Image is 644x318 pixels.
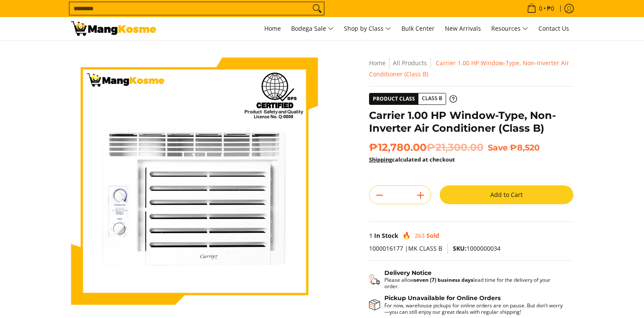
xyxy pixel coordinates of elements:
a: Shop by Class [340,17,395,40]
a: Product Class Class B [369,93,457,105]
span: Product Class [369,93,418,104]
a: Shipping [369,156,392,163]
span: 1 [369,231,372,240]
a: Bulk Center [397,17,439,40]
span: SKU: [453,244,467,252]
button: Shipping & Delivery [369,269,565,290]
span: Bodega Sale [291,23,334,34]
span: • [524,4,557,13]
img: Carrier 1.00 HP Window-Type, Non-Inverter Air Conditioner (Class B) [71,58,318,305]
a: New Arrivals [441,17,485,40]
span: Contact Us [538,24,569,32]
strong: Pickup Unavailable for Online Orders [384,294,501,302]
span: 0 [538,6,544,12]
h1: Carrier 1.00 HP Window-Type, Non-Inverter Air Conditioner (Class B) [369,109,573,135]
a: Home [369,59,386,67]
span: ₱12,780.00 [369,141,484,154]
strong: seven (7) business days [414,276,473,283]
a: Resources [487,17,532,40]
strong: Delivery Notice [384,269,432,277]
nav: Breadcrumbs [369,58,573,80]
span: 1000016177 |MK CLASS B [369,244,442,252]
span: Bulk Center [401,24,435,32]
span: ₱8,520 [510,142,540,153]
strong: calculated at checkout [369,156,455,163]
nav: Main Menu [165,17,573,40]
button: Add to Cart [440,185,573,204]
span: Sold [426,231,439,240]
span: Carrier 1.00 HP Window-Type, Non-Inverter Air Conditioner (Class B) [369,59,569,78]
a: Bodega Sale [287,17,338,40]
span: ₱0 [546,6,555,12]
span: In Stock [374,231,398,240]
span: Class B [418,93,446,104]
span: 1000000034 [453,244,501,252]
p: Please allow lead time for the delivery of your order. [384,277,565,289]
img: Carrier CHG1 Window Type Aircon 1.00 HP - Class B l Mang Kosme [71,21,156,36]
del: ₱21,300.00 [426,141,484,154]
span: Shop by Class [344,23,391,34]
a: Home [260,17,285,40]
span: Save [488,142,508,153]
a: Contact Us [534,17,573,40]
button: Search [310,2,324,15]
p: For now, warehouse pickups for online orders are on pause. But don’t worry—you can still enjoy ou... [384,302,565,315]
button: Subtract [369,188,390,202]
span: Resources [491,23,528,34]
span: New Arrivals [445,24,481,32]
span: 263 [415,231,425,240]
button: Add [410,188,431,202]
span: Home [264,24,281,32]
a: All Products [393,59,427,67]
